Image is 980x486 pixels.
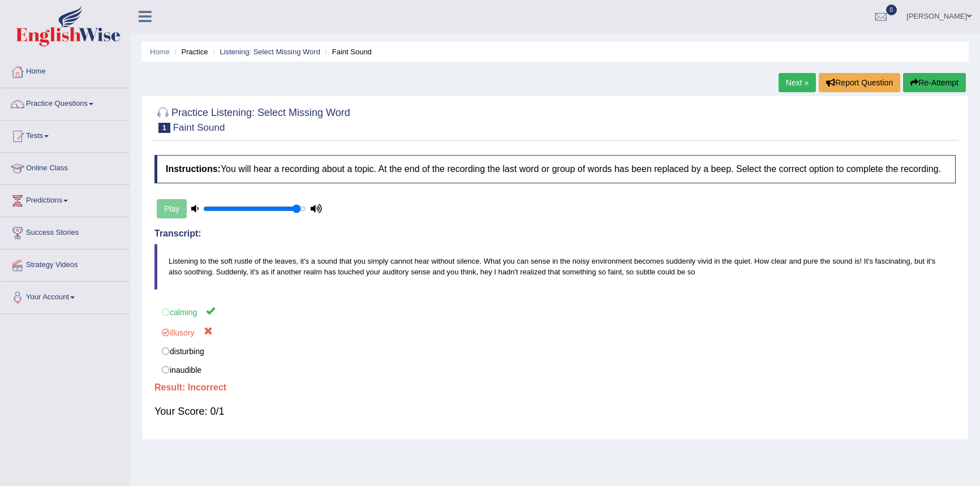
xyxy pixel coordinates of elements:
[154,360,956,380] label: inaudible
[154,321,956,342] label: illusory
[1,153,130,181] a: Online Class
[154,301,956,322] label: calming
[1,217,130,246] a: Success Stories
[154,382,956,393] h4: Result:
[171,46,208,57] li: Practice
[819,73,900,92] button: Report Question
[779,73,816,92] a: Next »
[154,155,956,183] h4: You will hear a recording about a topic. At the end of the recording the last word or group of wo...
[886,5,897,15] span: 0
[154,342,956,361] label: disturbing
[173,122,225,133] small: Faint Sound
[1,56,130,84] a: Home
[150,48,170,56] a: Home
[1,121,130,149] a: Tests
[154,229,956,239] h4: Transcript:
[166,164,221,174] b: Instructions:
[1,250,130,278] a: Strategy Videos
[154,244,956,289] blockquote: Listening to the soft rustle of the leaves, it's a sound that you simply cannot hear without sile...
[158,123,170,133] span: 1
[323,46,372,57] li: Faint Sound
[1,185,130,213] a: Predictions
[1,88,130,117] a: Practice Questions
[154,398,956,425] div: Your Score: 0/1
[154,105,350,133] h2: Practice Listening: Select Missing Word
[1,282,130,310] a: Your Account
[903,73,966,92] button: Re-Attempt
[220,48,320,56] a: Listening: Select Missing Word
